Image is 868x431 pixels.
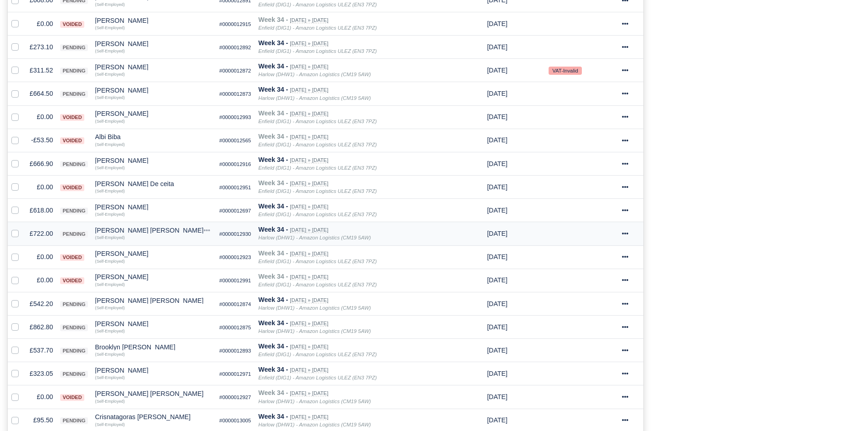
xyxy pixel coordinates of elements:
small: #0000012930 [219,231,251,237]
small: (Self-Employed) [95,422,125,427]
div: Crisnatagoras [PERSON_NAME] [95,414,212,420]
div: [PERSON_NAME] De ceita [95,181,212,187]
i: Enfield (DIG1) - Amazon Logistics ULEZ (EN3 7PZ) [258,259,377,264]
td: £311.52 [26,59,56,82]
strong: Week 34 - [258,133,288,140]
small: [DATE] » [DATE] [290,157,328,163]
span: pending [60,91,87,98]
div: Albi Biba [95,134,212,140]
small: [DATE] » [DATE] [290,227,328,233]
span: pending [60,44,87,51]
small: [DATE] » [DATE] [290,251,328,257]
small: #0000012873 [219,91,251,97]
strong: Week 34 - [258,203,288,210]
span: 1 week from now [487,393,508,400]
span: pending [60,161,87,168]
small: [DATE] » [DATE] [290,204,328,210]
small: #0000012872 [219,68,251,73]
i: Enfield (DIG1) - Amazon Logistics ULEZ (EN3 7PZ) [258,282,377,287]
td: £0.00 [26,245,56,269]
span: 1 week from now [487,43,508,51]
span: pending [60,324,87,331]
div: [PERSON_NAME] [95,157,212,164]
small: [DATE] » [DATE] [290,297,328,303]
span: voided [60,277,84,284]
small: #0000012923 [219,254,251,260]
div: Brooklyn [PERSON_NAME] [95,344,212,350]
span: 1 week from now [487,67,508,74]
span: voided [60,137,84,144]
small: [DATE] » [DATE] [290,390,328,396]
i: Enfield (DIG1) - Amazon Logistics ULEZ (EN3 7PZ) [258,352,377,357]
iframe: Chat Widget [704,325,868,431]
span: pending [60,68,87,74]
div: [PERSON_NAME] [PERSON_NAME] [95,297,212,304]
span: voided [60,184,84,191]
small: [DATE] » [DATE] [290,111,328,117]
strong: Week 34 - [258,366,288,373]
td: -£53.50 [26,129,56,152]
td: £862.80 [26,315,56,338]
div: [PERSON_NAME] [95,17,212,24]
small: (Self-Employed) [95,189,125,193]
span: 1 week from now [487,416,508,424]
i: Enfield (DIG1) - Amazon Logistics ULEZ (EN3 7PZ) [258,375,377,380]
i: Enfield (DIG1) - Amazon Logistics ULEZ (EN3 7PZ) [258,48,377,54]
small: (Self-Employed) [95,26,125,30]
small: #0000012915 [219,21,251,27]
div: [PERSON_NAME] [95,367,212,374]
small: [DATE] » [DATE] [290,414,328,420]
td: £722.00 [26,222,56,245]
div: [PERSON_NAME] [PERSON_NAME] [95,390,212,397]
small: #0000012874 [219,301,251,307]
small: #0000012927 [219,395,251,400]
small: [DATE] » [DATE] [290,321,328,327]
td: £542.20 [26,292,56,315]
strong: Week 34 - [258,319,288,327]
small: (Self-Employed) [95,72,125,77]
i: Enfield (DIG1) - Amazon Logistics ULEZ (EN3 7PZ) [258,212,377,217]
small: #0000012875 [219,325,251,330]
i: Enfield (DIG1) - Amazon Logistics ULEZ (EN3 7PZ) [258,188,377,194]
td: £666.90 [26,152,56,175]
small: [DATE] » [DATE] [290,64,328,70]
small: [DATE] » [DATE] [290,344,328,350]
i: Enfield (DIG1) - Amazon Logistics ULEZ (EN3 7PZ) [258,165,377,171]
strong: Week 34 - [258,86,288,93]
i: Harlow (DHW1) - Amazon Logistics (CM19 5AW) [258,95,371,101]
span: 1 week from now [487,136,508,144]
span: 1 week from now [487,207,508,214]
i: Harlow (DHW1) - Amazon Logistics (CM19 5AW) [258,305,371,311]
span: 1 week from now [487,347,508,354]
small: (Self-Employed) [95,235,125,240]
span: voided [60,114,84,121]
span: 1 week from now [487,370,508,377]
div: [PERSON_NAME] [PERSON_NAME] [95,227,212,234]
span: 1 week from now [487,323,508,331]
strong: Week 34 - [258,226,288,233]
div: [PERSON_NAME] [95,274,212,280]
small: #0000012993 [219,114,251,120]
small: #0000012565 [219,138,251,143]
span: pending [60,417,87,424]
span: 1 week from now [487,253,508,260]
small: (Self-Employed) [95,282,125,287]
small: #0000013005 [219,418,251,423]
span: pending [60,231,87,238]
strong: Week 34 - [258,179,288,187]
small: #0000012971 [219,371,251,377]
i: Enfield (DIG1) - Amazon Logistics ULEZ (EN3 7PZ) [258,119,377,124]
small: (Self-Employed) [95,95,125,100]
span: 1 week from now [487,230,508,237]
small: [DATE] » [DATE] [290,87,328,93]
span: voided [60,394,84,401]
i: Harlow (DHW1) - Amazon Logistics (CM19 5AW) [258,399,371,404]
div: [PERSON_NAME] [95,41,212,47]
span: 1 week from now [487,183,508,191]
td: £0.00 [26,176,56,199]
span: 1 week from now [487,300,508,307]
div: [PERSON_NAME] [95,64,212,70]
